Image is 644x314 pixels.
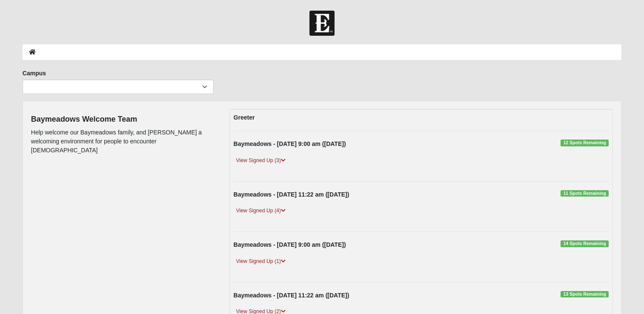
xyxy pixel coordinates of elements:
[31,128,217,155] p: Help welcome our Baymeadows family, and [PERSON_NAME] a welcoming environment for people to encou...
[561,140,609,146] span: 12 Spots Remaining
[234,292,349,299] strong: Baymeadows - [DATE] 11:22 am ([DATE])
[31,115,217,124] h4: Baymeadows Welcome Team
[234,206,288,215] a: View Signed Up (4)
[561,291,609,298] span: 13 Spots Remaining
[234,241,346,248] strong: Baymeadows - [DATE] 9:00 am ([DATE])
[234,114,255,121] strong: Greeter
[561,240,609,247] span: 14 Spots Remaining
[234,140,346,147] strong: Baymeadows - [DATE] 9:00 am ([DATE])
[561,190,609,197] span: 11 Spots Remaining
[234,257,288,266] a: View Signed Up (1)
[234,156,288,165] a: View Signed Up (3)
[23,69,46,77] label: Campus
[309,11,335,36] img: Church of Eleven22 Logo
[234,191,349,198] strong: Baymeadows - [DATE] 11:22 am ([DATE])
